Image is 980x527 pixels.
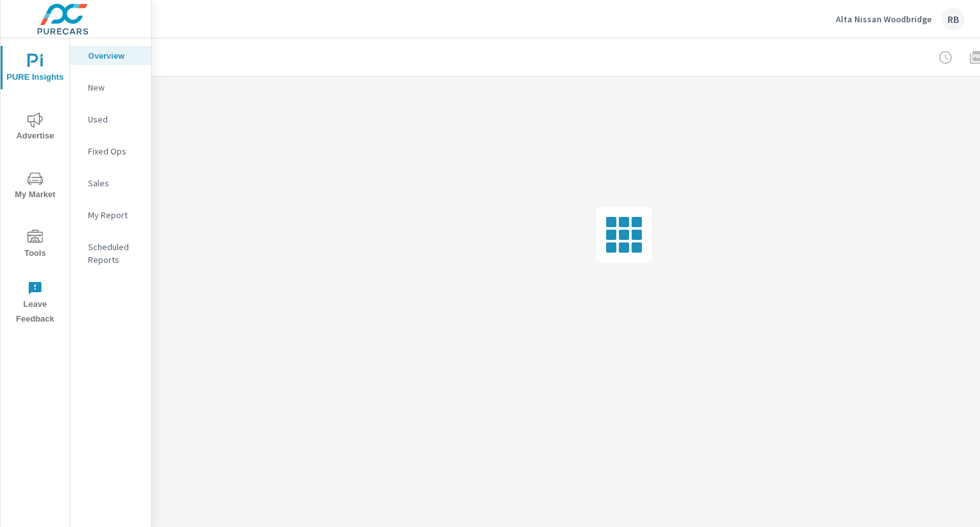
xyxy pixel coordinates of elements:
div: Sales [70,174,151,193]
p: Scheduled Reports [88,241,141,266]
span: Advertise [4,112,66,144]
div: Overview [70,46,151,65]
div: New [70,78,151,97]
p: Sales [88,177,141,189]
p: New [88,81,141,94]
span: My Market [4,171,66,202]
div: My Report [70,205,151,225]
p: Fixed Ops [88,145,141,158]
p: My Report [88,209,141,221]
div: Used [70,110,151,129]
div: Scheduled Reports [70,237,151,269]
p: Overview [88,49,141,62]
div: Fixed Ops [70,142,151,161]
div: nav menu [1,38,70,332]
span: Tools [4,230,66,261]
span: PURE Insights [4,54,66,85]
p: Used [88,113,141,126]
span: Leave Feedback [4,281,66,327]
div: RB [942,8,965,31]
p: Alta Nissan Woodbridge [836,13,932,25]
